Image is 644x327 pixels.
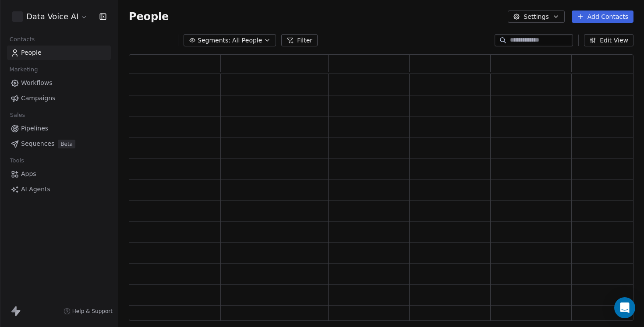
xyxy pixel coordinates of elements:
[7,121,111,136] a: Pipelines
[72,308,113,315] span: Help & Support
[21,169,36,179] span: Apps
[64,308,113,315] a: Help & Support
[6,154,28,167] span: Tools
[21,185,50,194] span: AI Agents
[614,297,635,318] div: Open Intercom Messenger
[572,11,633,23] button: Add Contacts
[21,94,55,103] span: Campaigns
[21,124,48,133] span: Pipelines
[7,167,111,181] a: Apps
[129,10,169,23] span: People
[7,137,111,151] a: SequencesBeta
[26,11,78,22] span: Data Voice AI
[7,91,111,105] a: Campaigns
[21,48,42,57] span: People
[508,11,564,23] button: Settings
[7,76,111,90] a: Workflows
[6,63,42,76] span: Marketing
[7,46,111,60] a: People
[7,182,111,197] a: AI Agents
[6,33,39,46] span: Contacts
[21,139,54,148] span: Sequences
[21,78,53,88] span: Workflows
[198,36,230,45] span: Segments:
[11,9,89,24] button: Data Voice AI
[58,140,75,148] span: Beta
[584,34,633,46] button: Edit View
[232,36,262,45] span: All People
[6,109,29,122] span: Sales
[281,34,318,46] button: Filter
